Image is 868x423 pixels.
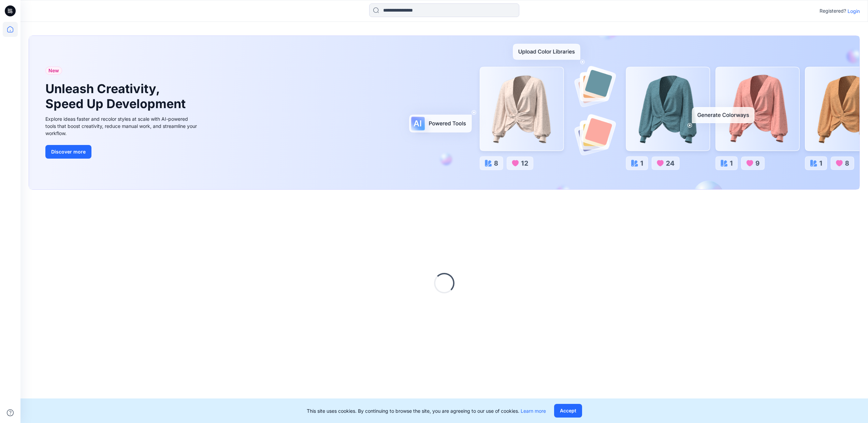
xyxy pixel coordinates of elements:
[45,115,199,137] div: Explore ideas faster and recolor styles at scale with AI-powered tools that boost creativity, red...
[45,145,199,159] a: Discover more
[45,145,91,159] button: Discover more
[521,408,546,414] a: Learn more
[554,404,582,418] button: Accept
[48,67,59,75] span: New
[45,82,189,111] h1: Unleash Creativity, Speed Up Development
[848,8,860,15] p: Login
[820,7,846,15] p: Registered?
[307,407,546,414] p: This site uses cookies. By continuing to browse the site, you are agreeing to our use of cookies.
